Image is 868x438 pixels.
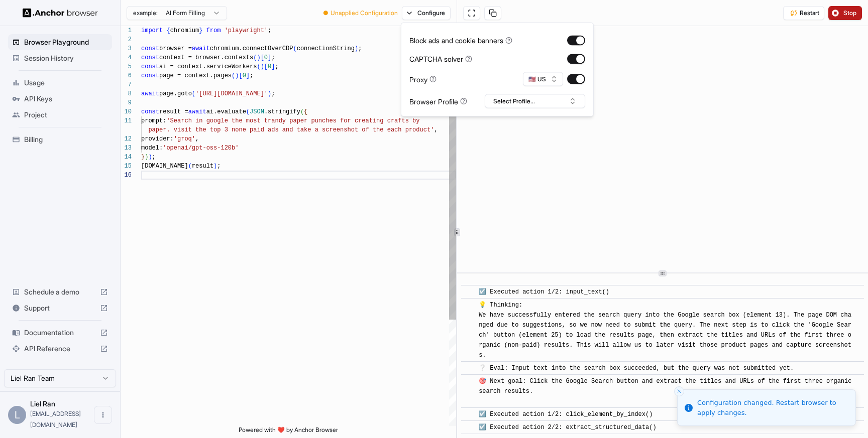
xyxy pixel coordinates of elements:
[264,108,300,115] span: .stringify
[402,6,451,20] button: Configure
[121,116,132,125] div: 11
[30,410,81,428] span: liel@aleph.vc
[271,63,275,70] span: ]
[145,154,148,161] span: )
[358,45,362,52] span: ;
[264,54,268,61] span: 0
[479,365,794,372] span: ❔ Eval: Input text into the search box succeeded, but the query was not submitted yet.
[141,72,159,79] span: const
[141,144,163,152] span: model:
[8,341,112,357] div: API Reference
[166,117,347,124] span: 'Search in google the most trandy paper punches fo
[8,107,112,123] div: Project
[121,98,132,107] div: 9
[24,344,96,354] span: API Reference
[293,45,296,52] span: (
[331,9,398,17] span: Unapplied Configuration
[141,108,159,115] span: const
[479,378,855,405] span: 🎯 Next goal: Click the Google Search button and extract the titles and URLs of the first three or...
[466,363,471,373] span: ​
[225,27,268,34] span: 'playwright'
[8,300,112,316] div: Support
[261,54,264,61] span: [
[253,54,257,61] span: (
[121,71,132,80] div: 6
[843,9,857,17] span: Stop
[523,72,563,86] button: 🇺🇸 US
[24,134,108,144] span: Billing
[141,117,166,124] span: prompt:
[213,163,217,170] span: )
[434,126,438,133] span: ,
[8,406,26,424] div: L
[141,27,163,34] span: import
[268,90,271,97] span: )
[466,409,471,419] span: ​
[239,72,242,79] span: [
[192,90,195,97] span: (
[239,426,338,438] span: Powered with ❤️ by Anchor Browser
[243,72,246,79] span: 0
[484,6,501,20] button: Copy session ID
[121,153,132,162] div: 14
[210,45,293,52] span: chromium.connectOverCDP
[30,399,55,408] span: Liel Ran
[217,163,221,170] span: ;
[195,135,199,142] span: ,
[163,144,239,152] span: 'openai/gpt-oss-120b'
[166,27,170,34] span: {
[347,117,419,124] span: r creating crafts by
[697,398,847,417] div: Configuration changed. Restart browser to apply changes.
[409,96,467,106] div: Browser Profile
[24,78,108,88] span: Usage
[159,72,232,79] span: page = context.pages
[261,63,264,70] span: )
[24,94,108,104] span: API Keys
[152,154,156,161] span: ;
[271,54,275,61] span: ;
[133,9,158,17] span: example:
[783,6,824,20] button: Restart
[409,54,472,64] div: CAPTCHA solver
[257,63,260,70] span: (
[304,108,307,115] span: {
[8,75,112,91] div: Usage
[159,63,257,70] span: ai = context.serviceWorkers
[159,45,192,52] span: browser =
[192,45,210,52] span: await
[828,6,862,20] button: Stop
[23,8,98,18] img: Anchor Logo
[8,325,112,341] div: Documentation
[271,90,275,97] span: ;
[141,45,159,52] span: const
[232,72,235,79] span: (
[257,54,260,61] span: )
[250,108,264,115] span: JSON
[479,411,653,418] span: ☑️ Executed action 1/2: click_element_by_index()
[206,108,246,115] span: ai.evaluate
[463,6,480,20] button: Open in full screen
[246,72,250,79] span: ]
[121,44,132,53] div: 3
[8,91,112,107] div: API Keys
[141,63,159,70] span: const
[24,53,108,63] span: Session History
[479,424,656,431] span: ☑️ Executed action 2/2: extract_structured_data()
[170,27,199,34] span: chromium
[24,328,96,338] span: Documentation
[121,143,132,153] div: 13
[479,288,609,296] span: ☑️ Executed action 1/2: input_text()
[268,27,271,34] span: ;
[275,63,278,70] span: ;
[121,80,132,89] div: 7
[141,163,188,170] span: [DOMAIN_NAME]
[199,27,202,34] span: }
[121,107,132,116] div: 10
[174,135,195,142] span: 'groq'
[235,72,239,79] span: )
[192,163,213,170] span: result
[8,131,112,148] div: Billing
[141,90,159,97] span: await
[24,287,96,297] span: Schedule a demo
[24,110,108,120] span: Project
